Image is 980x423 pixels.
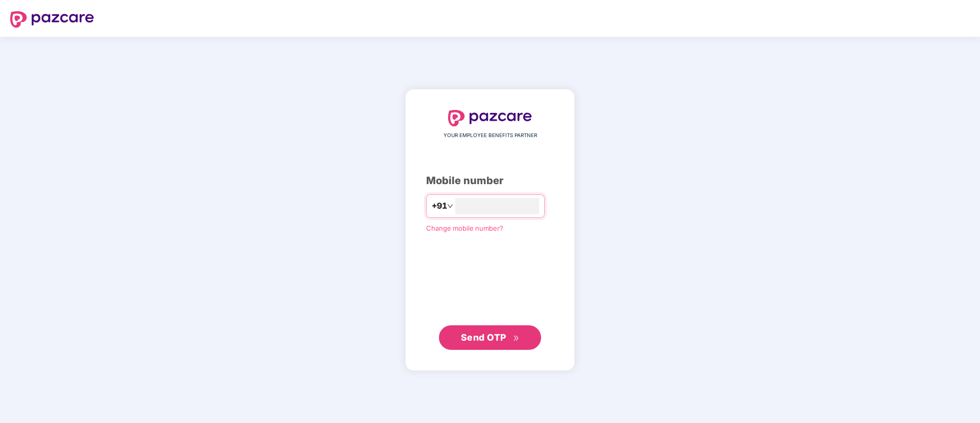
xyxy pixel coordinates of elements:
[432,199,447,212] span: +91
[439,325,541,350] button: Send OTPdouble-right
[10,11,94,28] img: logo
[448,110,532,126] img: logo
[426,224,503,232] a: Change mobile number?
[426,173,554,189] div: Mobile number
[513,335,520,342] span: double-right
[461,332,506,343] span: Send OTP
[447,203,453,209] span: down
[444,131,537,140] span: YOUR EMPLOYEE BENEFITS PARTNER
